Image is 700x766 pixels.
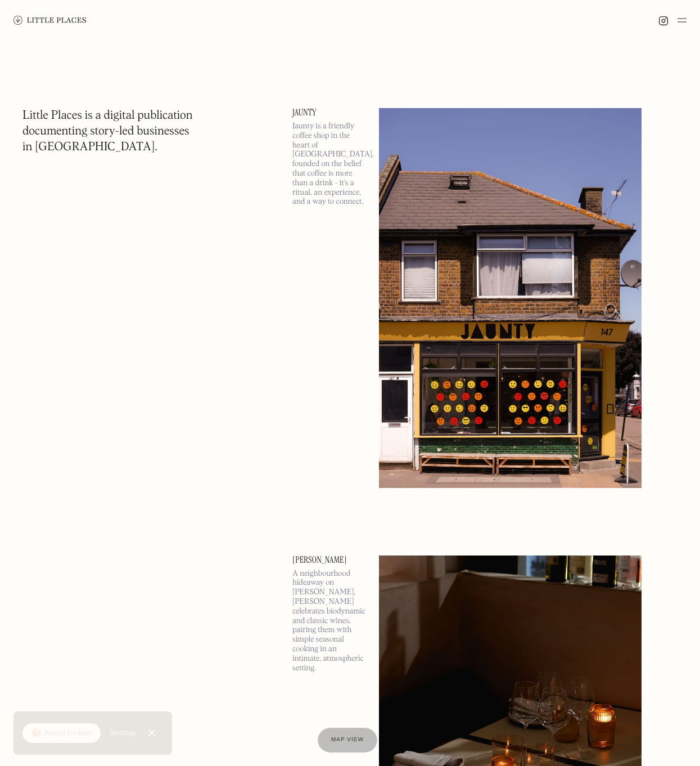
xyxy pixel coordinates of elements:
[292,108,365,117] a: Jaunty
[151,733,152,733] div: Close Cookie Popup
[331,737,364,743] span: Map view
[22,108,193,155] h1: Little Places is a digital publication documenting story-led businesses in [GEOGRAPHIC_DATA].
[318,728,377,752] a: Map view
[110,729,136,737] div: Settings
[110,720,136,746] a: Settings
[292,122,365,207] p: Jaunty is a friendly coffee shop in the heart of [GEOGRAPHIC_DATA], founded on the belief that co...
[379,108,642,488] img: Jaunty
[31,728,92,739] div: 🍪 Accept cookies
[292,556,365,565] a: [PERSON_NAME]
[141,722,163,744] a: Close Cookie Popup
[292,569,365,673] p: A neighbourhood hideaway on [PERSON_NAME], [PERSON_NAME] celebrates biodynamic and classic wines,...
[22,723,101,743] a: 🍪 Accept cookies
